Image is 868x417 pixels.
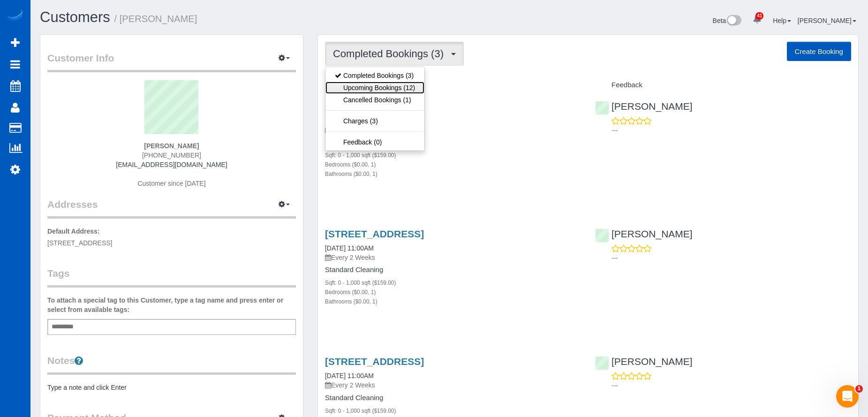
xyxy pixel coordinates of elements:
h4: Feedback [595,81,851,89]
img: New interface [726,15,741,27]
a: Feedback (0) [325,136,424,148]
label: Default Address: [47,227,100,236]
legend: Customer Info [47,51,296,72]
p: Every 2 Weeks [325,380,581,390]
h4: Service [325,81,581,89]
p: Every 2 Weeks [325,253,581,262]
a: [PERSON_NAME] [595,101,693,112]
span: [PHONE_NUMBER] [142,152,201,159]
a: [STREET_ADDRESS] [325,228,424,239]
a: [DATE] 11:00AM [325,372,374,379]
strong: [PERSON_NAME] [144,142,199,150]
a: 41 [748,9,766,30]
a: Charges (3) [325,115,424,127]
span: 1 [855,385,863,393]
span: 41 [755,12,763,20]
small: / [PERSON_NAME] [114,14,197,24]
a: [PERSON_NAME] [798,17,856,24]
h4: Standard Cleaning [325,138,581,146]
h4: Standard Cleaning [325,266,581,274]
a: [STREET_ADDRESS] [325,356,424,367]
a: [PERSON_NAME] [595,356,693,367]
small: Sqft: 0 - 1,000 sqft ($159.00) [325,408,396,414]
small: Sqft: 0 - 1,000 sqft ($159.00) [325,152,396,159]
small: Bathrooms ($0.00, 1) [325,171,377,177]
a: [DATE] 11:00AM [325,244,374,252]
legend: Notes [47,354,296,375]
a: Completed Bookings (3) [325,69,424,82]
p: --- [611,253,851,263]
img: Automaid Logo [6,9,24,23]
span: Customer since [DATE] [137,180,205,187]
legend: Tags [47,266,296,288]
a: Upcoming Bookings (12) [325,82,424,94]
button: Create Booking [787,42,851,61]
button: Completed Bookings (3) [325,42,464,66]
h4: Standard Cleaning [325,394,581,402]
a: Cancelled Bookings (1) [325,94,424,106]
p: --- [611,126,851,135]
iframe: Intercom live chat [836,385,859,408]
pre: Type a note and click Enter [47,383,296,392]
small: Sqft: 0 - 1,000 sqft ($159.00) [325,280,396,286]
small: Bedrooms ($0.00, 1) [325,289,376,296]
a: [PERSON_NAME] [595,228,693,239]
small: Bedrooms ($0.00, 1) [325,161,376,168]
span: Completed Bookings (3) [333,48,448,60]
small: Bathrooms ($0.00, 1) [325,298,377,305]
a: Beta [713,17,742,24]
a: Customers [40,9,110,25]
p: Every 2 Weeks [325,125,581,135]
label: To attach a special tag to this Customer, type a tag name and press enter or select from availabl... [47,296,296,314]
a: [EMAIL_ADDRESS][DOMAIN_NAME] [116,161,227,168]
span: [STREET_ADDRESS] [47,239,112,247]
a: Help [773,17,791,24]
p: --- [611,381,851,390]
